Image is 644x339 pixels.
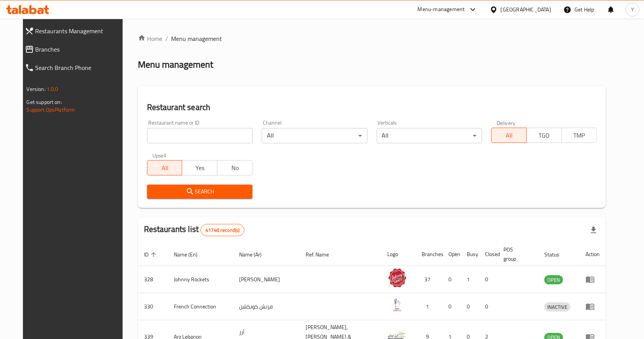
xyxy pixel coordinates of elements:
[153,187,246,196] span: Search
[239,250,272,259] span: Name (Ar)
[526,128,562,143] button: TGO
[144,250,159,259] span: ID
[416,243,443,266] th: Branches
[27,105,75,115] a: Support.OpsPlatform
[544,276,563,284] span: OPEN
[544,275,563,284] div: OPEN
[19,22,131,40] a: Restaurants Management
[36,63,125,72] span: Search Branch Phone
[461,293,479,320] td: 0
[19,40,131,58] a: Branches
[388,268,407,287] img: Johnny Rockets
[201,224,244,236] div: Total records count
[165,34,168,43] li: /
[150,162,180,174] span: All
[530,130,559,141] span: TGO
[233,266,299,293] td: [PERSON_NAME]
[479,266,498,293] td: 0
[544,250,569,259] span: Status
[147,185,252,199] button: Search
[479,293,498,320] td: 0
[147,128,252,143] input: Search for restaurant name or ID..
[561,128,597,143] button: TMP
[36,26,125,36] span: Restaurants Management
[27,84,45,94] span: Version:
[168,266,233,293] td: Johnny Rockets
[174,250,207,259] span: Name (En)
[416,266,443,293] td: 37
[491,128,527,143] button: All
[138,34,606,43] nav: breadcrumb
[138,266,168,293] td: 328
[138,293,168,320] td: 330
[19,58,131,77] a: Search Branch Phone
[220,162,249,174] span: No
[461,243,479,266] th: Busy
[418,5,465,14] div: Menu-management
[138,34,162,43] a: Home
[584,221,603,239] div: Export file
[461,266,479,293] td: 1
[171,34,222,43] span: Menu management
[168,293,233,320] td: French Connection
[185,162,214,174] span: Yes
[377,128,482,143] div: All
[233,293,299,320] td: فرنش كونكشن
[501,5,551,14] div: [GEOGRAPHIC_DATA]
[544,303,570,311] span: INACTIVE
[47,84,58,94] span: 1.0.0
[201,227,244,234] span: 41746 record(s)
[497,120,516,125] label: Delivery
[217,160,252,175] button: No
[443,293,461,320] td: 0
[182,160,217,175] button: Yes
[479,243,498,266] th: Closed
[147,102,597,113] h2: Restaurant search
[579,243,606,266] th: Action
[443,266,461,293] td: 0
[138,58,213,71] h2: Menu management
[544,302,570,311] div: INACTIVE
[147,160,183,175] button: All
[27,97,62,107] span: Get support on:
[504,245,529,263] span: POS group
[565,130,594,141] span: TMP
[631,5,634,14] span: Y
[36,45,125,54] span: Branches
[152,152,167,158] label: Upsell
[262,128,367,143] div: All
[388,295,407,315] img: French Connection
[495,130,524,141] span: All
[443,243,461,266] th: Open
[144,224,245,236] h2: Restaurants list
[382,243,416,266] th: Logo
[586,302,600,311] div: Menu
[416,293,443,320] td: 1
[586,275,600,284] div: Menu
[306,250,339,259] span: Ref. Name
